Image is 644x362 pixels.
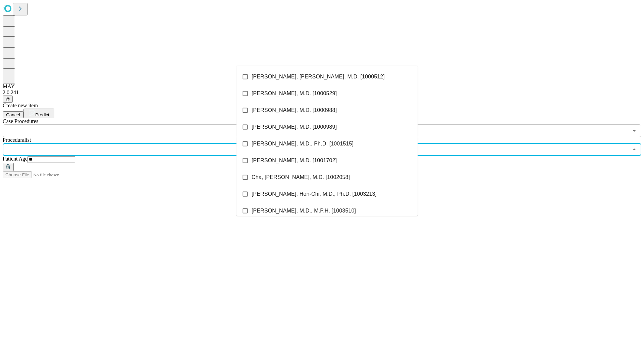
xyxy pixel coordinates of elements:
[252,207,356,215] span: [PERSON_NAME], M.D., M.P.H. [1003510]
[252,190,377,198] span: [PERSON_NAME], Hon-Chi, M.D., Ph.D. [1003213]
[3,103,38,108] span: Create new item
[252,89,337,98] span: [PERSON_NAME], M.D. [1000529]
[252,140,354,148] span: [PERSON_NAME], M.D., Ph.D. [1001515]
[3,118,38,124] span: Scheduled Procedure
[3,83,641,89] div: MAY
[3,111,23,118] button: Cancel
[3,96,13,103] button: @
[630,126,639,135] button: Open
[23,109,54,118] button: Predict
[252,106,337,114] span: [PERSON_NAME], M.D. [1000988]
[630,145,639,154] button: Close
[3,137,31,143] span: Proceduralist
[6,112,20,117] span: Cancel
[5,97,10,102] span: @
[3,156,28,162] span: Patient Age
[35,112,49,117] span: Predict
[252,173,350,181] span: Cha, [PERSON_NAME], M.D. [1002058]
[252,73,385,81] span: [PERSON_NAME], [PERSON_NAME], M.D. [1000512]
[3,89,641,96] div: 2.0.241
[252,157,337,165] span: [PERSON_NAME], M.D. [1001702]
[252,123,337,131] span: [PERSON_NAME], M.D. [1000989]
